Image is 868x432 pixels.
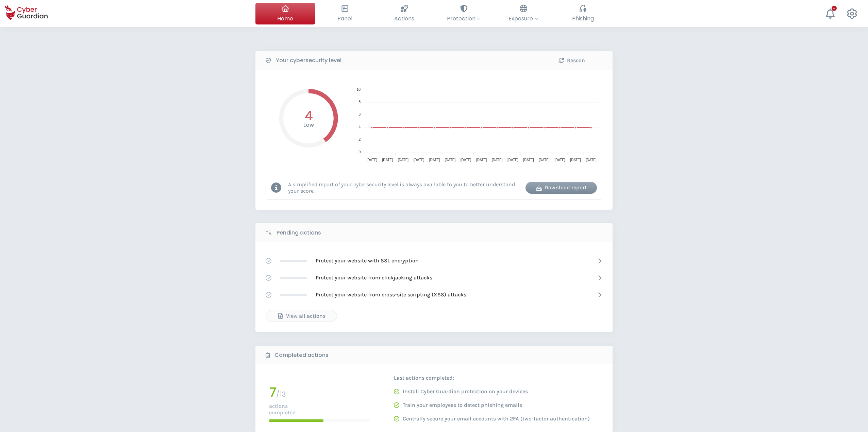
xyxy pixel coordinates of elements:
[269,409,370,416] p: completed
[277,229,321,237] b: Pending actions
[539,158,550,162] tspan: [DATE]
[374,3,434,24] button: Actions
[494,3,553,24] button: Exposure
[288,181,520,194] p: A simplified report of your cybersecurity level is always available to you to better understand y...
[358,137,361,141] tspan: 2
[358,125,361,129] tspan: 4
[266,310,337,322] button: View all actions
[398,158,409,162] tspan: [DATE]
[394,14,414,23] span: Actions
[508,14,538,23] span: Exposure
[507,158,518,162] tspan: [DATE]
[271,312,332,320] div: View all actions
[492,158,503,162] tspan: [DATE]
[586,158,597,162] tspan: [DATE]
[315,3,374,24] button: Panel
[337,14,352,23] span: Panel
[358,150,361,154] tspan: 0
[316,257,419,264] p: Protect your website with SSL encryption
[445,158,456,162] tspan: [DATE]
[394,375,581,381] p: Last actions completed:
[255,3,315,24] button: Home
[274,351,329,359] b: Completed actions
[358,100,361,104] tspan: 8
[541,56,602,65] div: Rescan
[553,3,613,24] button: Phishing
[269,386,276,399] h1: 7
[382,158,393,162] tspan: [DATE]
[447,14,481,23] span: Protection
[276,390,286,399] span: / 13
[414,158,424,162] tspan: [DATE]
[523,158,534,162] tspan: [DATE]
[525,182,597,194] button: Download report
[429,158,440,162] tspan: [DATE]
[403,415,590,422] p: Centrally secure your email accounts with 2FA (two-factor authentication)
[554,158,565,162] tspan: [DATE]
[403,388,528,395] p: Install Cyber Guardian protection on your devices
[434,3,494,24] button: Protection
[269,403,370,409] p: actions
[316,274,432,281] p: Protect your website from clickjacking attacks
[461,158,471,162] tspan: [DATE]
[572,14,594,23] span: Phishing
[367,158,378,162] tspan: [DATE]
[316,291,466,298] p: Protect your website from cross-site scripting (XSS) attacks
[832,6,837,11] div: +
[276,56,341,65] b: Your cybersecurity level
[356,87,361,91] tspan: 10
[358,112,361,116] tspan: 6
[277,14,293,23] span: Home
[403,402,522,409] p: Train your employees to detect phishing emails
[476,158,487,162] tspan: [DATE]
[536,54,607,66] button: Rescan
[531,184,592,192] div: Download report
[570,158,581,162] tspan: [DATE]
